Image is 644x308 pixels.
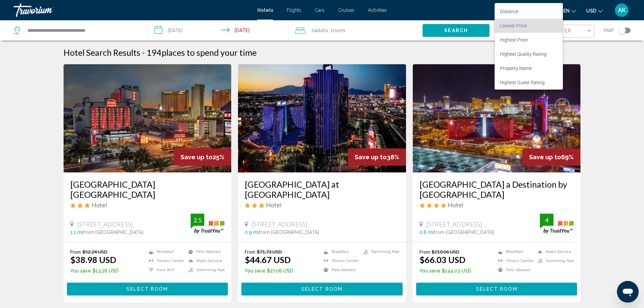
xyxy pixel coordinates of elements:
[617,281,639,303] iframe: Button to launch messaging window
[495,3,563,90] div: Sort by
[500,23,527,28] span: Lowest Price
[500,80,545,85] span: Highest Guest Rating
[500,37,528,43] span: Highest Price
[500,66,532,71] span: Property Name
[500,9,518,14] span: Distance
[500,51,547,57] span: Highest Quality Rating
